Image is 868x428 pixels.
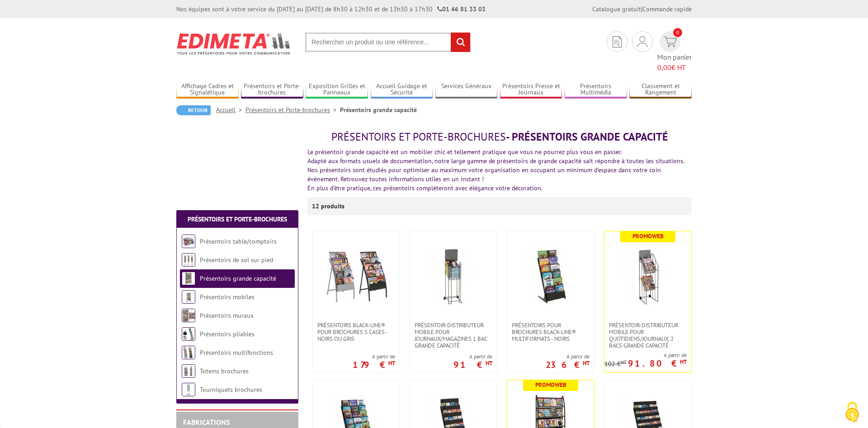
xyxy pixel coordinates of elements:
img: devis rapide [637,36,647,47]
p: 91.80 € [628,361,687,366]
span: A partir de [604,352,687,359]
p: 179 € [353,362,395,367]
sup: HT [583,359,590,367]
a: Présentoirs pour Brochures Black-Line® multiformats - Noirs [507,322,594,342]
sup: HT [486,359,492,367]
li: Présentoirs grande capacité [340,105,417,114]
input: rechercher [451,33,470,52]
img: Présentoir-distributeur mobile pour quotidiens/journaux, 2 bacs grande capacité [616,245,679,308]
span: Présentoirs Black-Line® pour brochures 5 Cases - Noirs ou Gris [317,322,395,342]
img: Présentoirs pliables [182,327,195,341]
a: Présentoirs muraux [200,311,254,320]
span: Mon panier [657,52,692,73]
a: Présentoirs table/comptoirs [200,237,277,245]
a: Présentoirs grande capacité [200,274,276,282]
span: Présentoir-Distributeur mobile pour journaux/magazines 1 bac grande capacité [415,322,492,349]
img: Edimeta [176,27,292,61]
div: Nos présentoirs sont étudiés pour optimiser au maximum votre organisation en occupant un minimum ... [307,165,692,183]
img: Présentoirs muraux [182,309,195,322]
a: Services Généraux [435,82,498,97]
img: Présentoir-Distributeur mobile pour journaux/magazines 1 bac grande capacité [422,245,485,308]
span: € HT [657,62,692,73]
a: Accueil Guidage et Sécurité [371,82,433,97]
span: Présentoir-distributeur mobile pour quotidiens/journaux, 2 bacs grande capacité [609,322,687,349]
a: devis rapide 0 Mon panier 0,00€ HT [657,31,692,73]
span: Présentoirs pour Brochures Black-Line® multiformats - Noirs [512,322,590,342]
a: Présentoir-distributeur mobile pour quotidiens/journaux, 2 bacs grande capacité [604,322,691,349]
img: Tourniquets brochures [182,383,195,396]
div: Nos équipes sont à votre service du [DATE] au [DATE] de 8h30 à 12h30 et de 13h30 à 17h30 [176,5,486,14]
img: Présentoirs Black-Line® pour brochures 5 Cases - Noirs ou Gris [325,245,388,308]
p: 236 € [546,362,590,367]
img: Cookies (fenêtre modale) [841,401,863,423]
img: devis rapide [613,36,622,47]
a: Affichage Cadres et Signalétique [176,82,239,97]
img: Présentoirs pour Brochures Black-Line® multiformats - Noirs [519,245,582,308]
input: Rechercher un produit ou une référence... [305,33,471,52]
img: Présentoirs grande capacité [182,272,195,285]
a: Présentoir-Distributeur mobile pour journaux/magazines 1 bac grande capacité [410,322,497,349]
span: Présentoirs et Porte-brochures [331,130,506,144]
button: Cookies (fenêtre modale) [836,397,868,428]
div: Le présentoir grande capacité est un mobilier chic et tellement pratique que vous ne pourrez plus... [307,147,692,156]
b: Promoweb [535,381,566,389]
img: Présentoirs de sol sur pied [182,253,195,267]
img: Présentoirs table/comptoirs [182,235,195,248]
a: Présentoirs Presse et Journaux [500,82,562,97]
strong: 01 46 81 33 03 [437,5,486,13]
a: Retour [176,105,211,115]
p: 102 € [604,361,627,367]
a: Commande rapide [642,5,692,13]
a: Exposition Grilles et Panneaux [306,82,368,97]
p: 12 produits [312,197,346,215]
sup: HT [388,359,395,367]
span: 0,00 [657,63,671,72]
div: En plus d'être pratique, ces présentoirs compléteront avec élégance votre décoration. [307,183,692,193]
h1: - Présentoirs grande capacité [307,131,692,143]
a: Présentoirs et Porte-brochures [241,82,303,97]
a: Tourniquets brochures [200,386,262,394]
a: Présentoirs de sol sur pied [200,256,273,264]
a: Présentoirs Black-Line® pour brochures 5 Cases - Noirs ou Gris [313,322,400,342]
a: Présentoirs Multimédia [565,82,627,97]
sup: HT [680,358,687,366]
a: Présentoirs et Porte-brochures [188,215,287,223]
p: 91 € [453,362,492,367]
img: Présentoirs mobiles [182,290,195,304]
a: Présentoirs et Porte-brochures [245,106,340,114]
img: devis rapide [664,37,677,47]
sup: HT [621,359,627,365]
span: A partir de [453,353,492,360]
b: Promoweb [632,232,664,240]
span: 0 [673,28,682,37]
a: Classement et Rangement [629,82,692,97]
div: | [592,5,692,14]
a: Totems brochures [200,367,249,375]
img: Présentoirs multifonctions [182,346,195,359]
a: Catalogue gratuit [592,5,641,13]
a: Accueil [216,106,245,114]
a: Présentoirs multifonctions [200,348,273,357]
span: A partir de [353,353,395,360]
div: Adapté aux formats usuels de documentation, notre large gamme de présentoirs de grande capacité s... [307,156,692,165]
img: Totems brochures [182,364,195,378]
a: Présentoirs pliables [200,330,255,338]
a: Présentoirs mobiles [200,293,255,301]
span: A partir de [546,353,590,360]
